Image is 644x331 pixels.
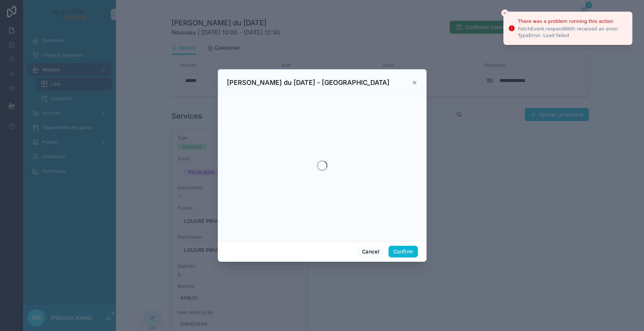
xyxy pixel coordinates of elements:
[518,18,626,25] div: There was a problem running this action
[501,9,508,17] button: Close toast
[518,26,626,39] div: FetchEvent.respondWith received an error: TypeError: Load failed
[357,246,384,257] button: Cancel
[227,78,390,87] h3: [PERSON_NAME] du [DATE] - [GEOGRAPHIC_DATA]
[389,246,417,257] button: Confirm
